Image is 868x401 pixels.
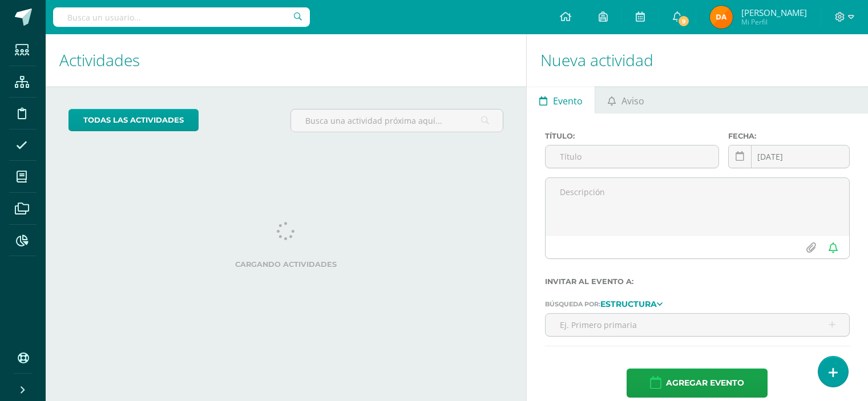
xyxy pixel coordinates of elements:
[527,86,595,114] a: Evento
[710,6,733,29] img: 82a5943632aca8211823fb2e9800a6c1.png
[68,260,503,269] label: Cargando actividades
[545,300,600,308] span: Búsqueda por:
[545,277,850,286] label: Invitar al evento a:
[53,7,310,27] input: Busca un usuario...
[291,110,503,132] input: Busca una actividad próxima aquí...
[68,109,199,131] a: todas las Actividades
[666,369,744,397] span: Agregar evento
[627,368,768,398] button: Agregar evento
[729,145,849,168] input: Fecha de entrega
[741,7,807,18] span: [PERSON_NAME]
[595,86,656,114] a: Aviso
[600,299,663,307] a: Estructura
[59,34,512,86] h1: Actividades
[540,34,854,86] h1: Nueva actividad
[621,87,644,115] span: Aviso
[728,132,850,140] label: Fecha:
[677,15,690,27] span: 9
[553,87,583,115] span: Evento
[600,299,657,309] strong: Estructura
[741,17,807,27] span: Mi Perfil
[546,314,849,336] input: Ej. Primero primaria
[546,145,718,168] input: Título
[545,132,719,140] label: Título:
